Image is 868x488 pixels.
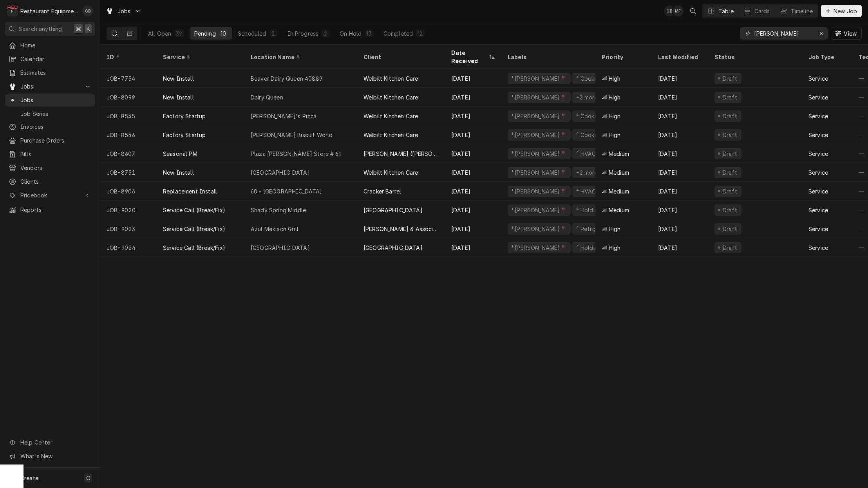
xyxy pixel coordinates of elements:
div: [DATE] [652,219,708,238]
div: [GEOGRAPHIC_DATA] [363,206,423,214]
div: Gary Beaver's Avatar [664,5,675,16]
span: High [609,112,621,120]
div: ⁴ HVAC 🌡️ [575,150,605,158]
div: [DATE] [445,88,501,107]
span: Bills [20,150,91,158]
div: Labels [508,53,589,61]
a: Go to Pricebook [5,189,95,202]
div: Service [163,53,237,61]
span: K [87,25,90,33]
a: Go to What's New [5,450,95,463]
div: Draft [722,74,738,83]
div: MF [673,5,684,16]
span: High [609,93,621,101]
div: Factory Startup [163,131,206,139]
div: Service [808,168,828,177]
input: Keyword search [754,27,813,40]
span: Medium [609,150,629,158]
div: ⁴ HVAC 🌡️ [575,187,605,195]
span: C [86,474,90,482]
a: Go to Jobs [103,5,144,18]
span: Jobs [118,7,131,15]
div: JOB-8545 [100,107,157,125]
span: Create [20,475,38,481]
div: [DATE] [445,182,501,201]
div: 13 [366,29,371,38]
span: Estimates [20,69,91,77]
div: Draft [722,93,738,101]
span: Jobs [20,82,80,90]
a: Jobs [5,94,95,107]
div: ¹ [PERSON_NAME]📍 [511,225,568,233]
div: Table [718,7,734,15]
div: In Progress [288,29,319,38]
div: ⁴ Cooking 🔥 [575,131,612,139]
div: Status [714,53,794,61]
span: Invoices [20,123,91,131]
span: ⌘ [76,25,81,33]
span: High [609,244,621,252]
div: ¹ [PERSON_NAME]📍 [511,244,568,252]
div: Replacement Install [163,187,217,195]
span: Purchase Orders [20,136,91,145]
div: [DATE] [652,88,708,107]
div: Service Call (Break/Fix) [163,206,225,214]
a: Job Series [5,107,95,120]
a: Vendors [5,161,95,174]
div: Client [363,53,437,61]
div: [DATE] [652,238,708,257]
div: Draft [722,112,738,120]
span: View [842,29,858,38]
div: Beaver Dairy Queen 40889 [251,74,322,83]
div: Priority [602,53,644,61]
div: All Open [148,29,171,38]
div: Location Name [251,53,349,61]
span: Job Series [20,110,91,118]
div: Draft [722,187,738,195]
a: Bills [5,148,95,161]
a: Estimates [5,66,95,79]
div: JOB-9024 [100,238,157,257]
div: Draft [722,131,738,139]
div: Service [808,206,828,214]
div: Gary Beaver's Avatar [82,5,93,16]
div: ⁴ Cooking 🔥 [575,74,612,83]
div: [PERSON_NAME] Biscuit World [251,131,333,139]
button: Search anything⌘K [5,22,95,36]
div: ¹ [PERSON_NAME]📍 [511,131,568,139]
div: Welbilt Kitchen Care [363,112,418,120]
span: New Job [832,7,859,15]
a: Clients [5,175,95,188]
div: [DATE] [445,69,501,88]
div: GB [664,5,675,16]
div: Service [808,131,828,139]
a: Home [5,39,95,52]
div: ¹ [PERSON_NAME]📍 [511,168,568,177]
div: [DATE] [445,144,501,163]
div: R [7,5,18,16]
div: Date Received [451,49,487,65]
div: [GEOGRAPHIC_DATA] [363,244,423,252]
a: Go to Jobs [5,80,95,93]
div: [DATE] [445,125,501,144]
button: View [831,27,862,40]
div: Dairy Queen [251,93,283,101]
div: ¹ [PERSON_NAME]📍 [511,112,568,120]
span: High [609,74,621,83]
div: 12 [418,29,423,38]
div: Draft [722,168,738,177]
a: Invoices [5,120,95,133]
div: Completed [383,29,413,38]
div: Welbilt Kitchen Care [363,168,418,177]
div: ¹ [PERSON_NAME]📍 [511,74,568,83]
div: Welbilt Kitchen Care [363,131,418,139]
div: Factory Startup [163,112,206,120]
span: Medium [609,206,629,214]
span: High [609,131,621,139]
div: +2 more [575,93,599,101]
a: Reports [5,203,95,216]
div: [DATE] [652,107,708,125]
div: Scheduled [238,29,266,38]
div: ⁴ Refrigeration ❄️ [575,225,625,233]
div: Job Type [808,53,846,61]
